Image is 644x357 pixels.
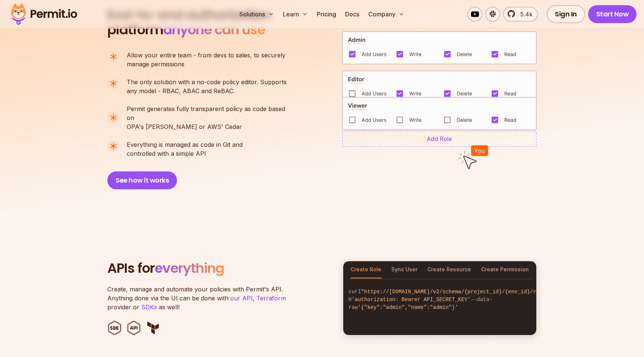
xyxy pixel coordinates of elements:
[127,140,243,158] p: controlled with a simple API
[127,51,285,60] span: Allow your entire team - from devs to sales, to securely
[342,7,362,22] a: Docs
[503,7,538,22] a: 5.4k
[361,289,552,295] span: "https://[DOMAIN_NAME]/v2/schema/{project_id}/{env_id}/roles"
[351,261,381,278] button: Create Role
[365,7,407,22] button: Company
[163,20,265,39] span: anyone can use
[107,171,177,189] button: See how it works
[427,261,471,278] button: Create Resource
[230,294,253,302] a: our API
[141,303,157,311] a: SDKs
[107,285,294,312] p: Create, manage and automate your policies with Permit's API. Anything done via the UI can be done...
[127,104,293,122] span: Permit generates fully transparent policy as code based on
[127,140,243,149] span: Everything is managed as code in Git and
[127,78,287,95] p: any model - RBAC, ABAC and ReBAC.
[314,7,339,22] a: Pricing
[127,51,285,69] p: manage permissions
[107,261,334,276] h2: APIs for
[155,259,224,278] span: everything
[351,297,470,303] span: 'authorization: Bearer API_SECRET_KEY'
[236,7,277,22] button: Solutions
[127,104,293,131] p: OPA's [PERSON_NAME] or AWS' Cedar
[280,7,311,22] button: Learn
[391,261,417,278] button: Sync User
[516,10,533,19] span: 5.4k
[343,282,536,317] code: curl -H --data-raw
[256,294,286,302] a: Terraform
[588,5,637,23] a: Start Now
[7,1,80,27] img: Permit logo
[107,7,271,37] h2: platform
[481,261,529,278] button: Create Permission
[547,5,585,23] a: Sign In
[358,304,458,310] span: '{"key":"admin","name":"admin"}'
[127,78,287,86] span: The only solution with a no-code policy editor. Supports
